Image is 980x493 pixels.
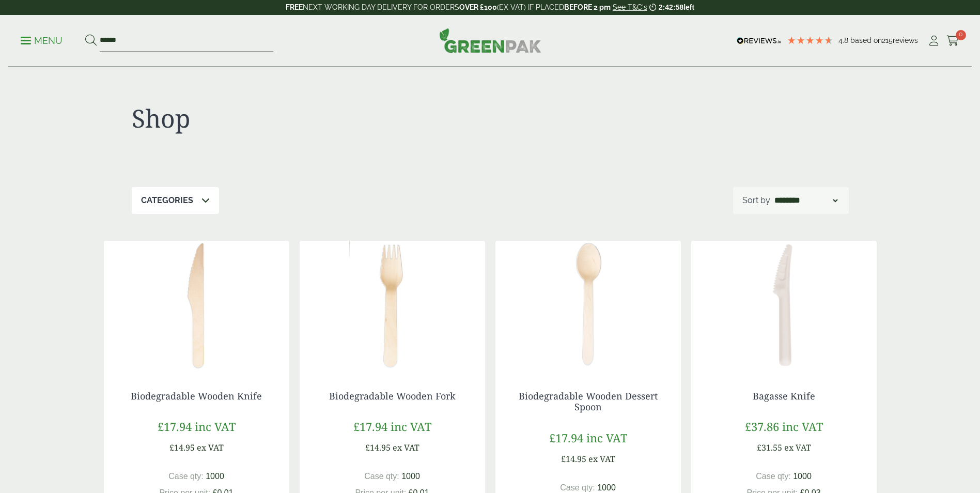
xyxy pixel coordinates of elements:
[329,390,456,402] a: Biodegradable Wooden Fork
[21,35,63,47] p: Menu
[391,419,431,434] span: inc VAT
[495,241,681,370] img: Biodegradable Wooden Dessert Spoon-0
[588,453,615,465] span: ex VAT
[784,442,811,453] span: ex VAT
[300,241,485,370] img: Biodegradable Wooden Fork-0
[946,36,959,46] i: Cart
[168,472,204,481] span: Case qty:
[882,36,893,44] span: 215
[745,419,779,434] span: £37.86
[691,241,877,370] img: Bagasse Knife
[782,419,823,434] span: inc VAT
[772,194,839,207] select: Shop order
[158,419,192,434] span: £17.94
[459,3,497,11] strong: OVER £100
[206,472,224,481] span: 1000
[195,419,236,434] span: inc VAT
[597,483,616,492] span: 1000
[742,194,770,207] p: Sort by
[946,33,959,49] a: 0
[439,28,541,53] img: GreenPak Supplies
[793,472,812,481] span: 1000
[956,30,966,40] span: 0
[586,430,627,445] span: inc VAT
[364,472,399,481] span: Case qty:
[197,442,224,453] span: ex VAT
[927,36,940,46] i: My Account
[753,390,815,402] a: Bagasse Knife
[401,472,420,481] span: 1000
[757,442,782,453] span: £31.55
[169,442,195,453] span: £14.95
[838,36,850,44] span: 4.8
[737,37,782,44] img: REVIEWS.io
[893,36,918,44] span: reviews
[393,442,419,453] span: ex VAT
[564,3,611,11] strong: BEFORE 2 pm
[519,390,658,413] a: Biodegradable Wooden Dessert Spoon
[787,36,833,45] div: 4.79 Stars
[21,35,63,45] a: Menu
[683,3,694,11] span: left
[756,472,791,481] span: Case qty:
[850,36,882,44] span: Based on
[549,430,583,445] span: £17.94
[365,442,391,453] span: £14.95
[613,3,647,11] a: See T&C's
[659,3,683,11] span: 2:42:58
[104,241,289,370] img: Biodegradable Wooden Knife-0
[353,419,387,434] span: £17.94
[560,483,595,492] span: Case qty:
[131,390,262,402] a: Biodegradable Wooden Knife
[141,194,193,207] p: Categories
[132,103,490,133] h1: Shop
[561,453,586,465] span: £14.95
[286,3,303,11] strong: FREE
